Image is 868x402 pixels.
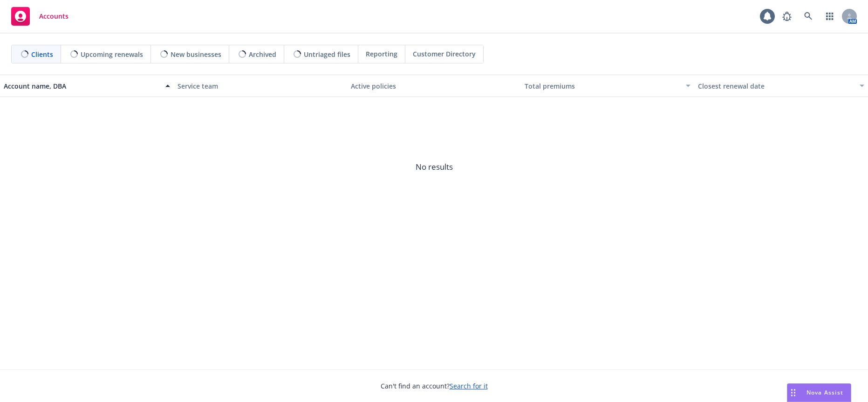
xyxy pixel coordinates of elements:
span: Untriaged files [304,49,350,59]
div: Service team [178,81,344,91]
div: Active policies [351,81,517,91]
span: Can't find an account? [381,381,488,391]
span: Nova Assist [806,388,843,396]
span: Clients [31,49,53,59]
button: Total premiums [521,75,695,97]
a: Search for it [450,381,488,390]
span: Archived [249,49,276,59]
div: Total premiums [525,81,681,91]
div: Account name, DBA [4,81,160,91]
a: Search [799,7,818,26]
div: Closest renewal date [698,81,854,91]
span: New businesses [171,49,221,59]
span: Upcoming renewals [81,49,143,59]
span: Customer Directory [413,49,476,59]
button: Active policies [347,75,521,97]
a: Switch app [820,7,839,26]
div: Drag to move [787,384,799,402]
span: Reporting [366,49,397,59]
a: Accounts [7,3,72,29]
span: Accounts [39,13,68,20]
button: Closest renewal date [694,75,868,97]
button: Service team [174,75,348,97]
button: Nova Assist [787,383,851,402]
a: Report a Bug [778,7,796,26]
